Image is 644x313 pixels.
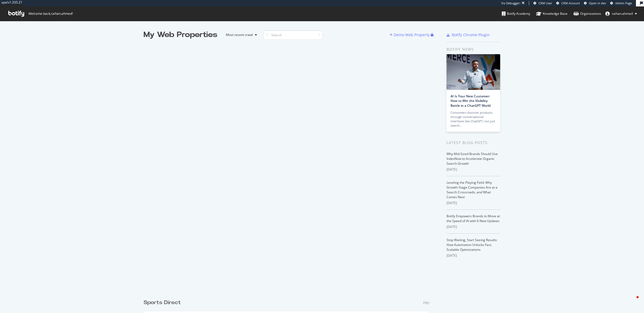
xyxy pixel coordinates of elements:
[536,6,568,21] a: Knowledge Base
[390,32,431,37] a: Demo Web Property
[447,214,500,223] a: Botify Empowers Brands to Move at the Speed of AI with 6 New Updates
[539,1,552,5] span: CRM User
[561,1,580,5] span: CRM Account
[447,46,500,52] div: Botify news
[390,31,431,39] button: Demo Web Property
[28,12,72,16] span: Welcome back, raihan.ahmed !
[612,11,633,16] span: raihan.ahmed
[573,11,601,16] div: Organizations
[447,54,500,90] img: AI Is Your New Customer: How to Win the Visibility Battle in a ChatGPT World
[589,1,606,5] span: Open in dev
[447,201,500,205] div: [DATE]
[610,1,632,5] a: Admin Page
[452,32,490,38] div: Botify Chrome Plugin
[447,152,498,166] a: Why Mid-Sized Brands Should Use IndexNow to Accelerate Organic Search Growth
[502,6,530,21] a: Botify Academy
[447,32,490,38] a: Botify Chrome Plugin
[533,1,552,5] a: CRM User
[447,253,500,258] div: [DATE]
[447,224,500,229] div: [DATE]
[502,11,530,16] div: Botify Academy
[447,238,497,252] a: Stop Waiting, Start Seeing Results: How Automation Unlocks Fast, Scalable Optimizations
[626,295,639,308] iframe: Intercom live chat
[447,167,500,172] div: [DATE]
[451,111,496,128] div: Consumers discover products through conversational interfaces like ChatGPT, not just search…
[615,1,632,5] span: Admin Page
[573,6,601,21] a: Organizations
[447,180,497,199] a: Leveling the Playing Field: Why Growth-Stage Companies Are at a Search Crossroads, and What Comes...
[601,9,641,18] button: raihan.ahmed
[447,140,500,146] div: Latest Blog Posts
[144,299,181,307] div: Sports Direct
[501,1,521,5] div: Viz Debugger:
[394,32,430,38] div: Demo Web Property
[536,11,568,16] div: Knowledge Base
[144,299,183,307] a: Sports Direct
[423,301,429,305] div: Pro
[222,31,259,39] button: Most recent crawl
[264,30,323,40] input: Search
[226,33,253,36] div: Most recent crawl
[584,1,606,5] a: Open in dev
[556,1,580,5] a: CRM Account
[144,30,217,40] div: My Web Properties
[451,94,491,108] a: AI Is Your New Customer: How to Win the Visibility Battle in a ChatGPT World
